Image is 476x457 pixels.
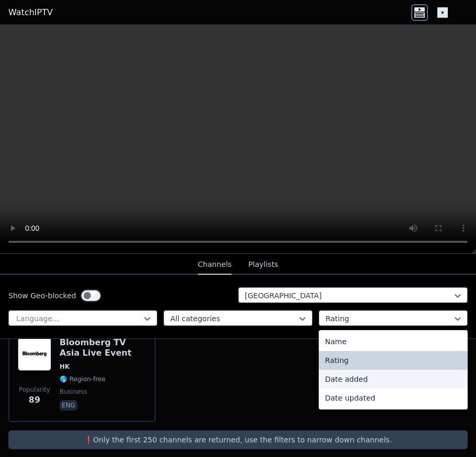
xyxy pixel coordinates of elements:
[29,394,40,406] span: 89
[198,255,232,275] button: Channels
[60,400,77,411] p: eng
[13,435,463,445] p: ❗️Only the first 250 channels are returned, use the filters to narrow down channels.
[248,255,278,275] button: Playlists
[8,6,53,19] a: WatchIPTV
[18,337,51,371] img: Bloomberg TV Asia Live Event
[19,385,50,394] span: Popularity
[60,388,87,396] span: business
[319,370,468,389] div: Date added
[8,290,76,301] label: Show Geo-blocked
[60,362,69,371] span: HK
[60,375,106,383] span: 🌎 Region-free
[319,389,468,407] div: Date updated
[319,351,468,370] div: Rating
[319,332,468,351] div: Name
[60,337,146,358] h6: Bloomberg TV Asia Live Event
